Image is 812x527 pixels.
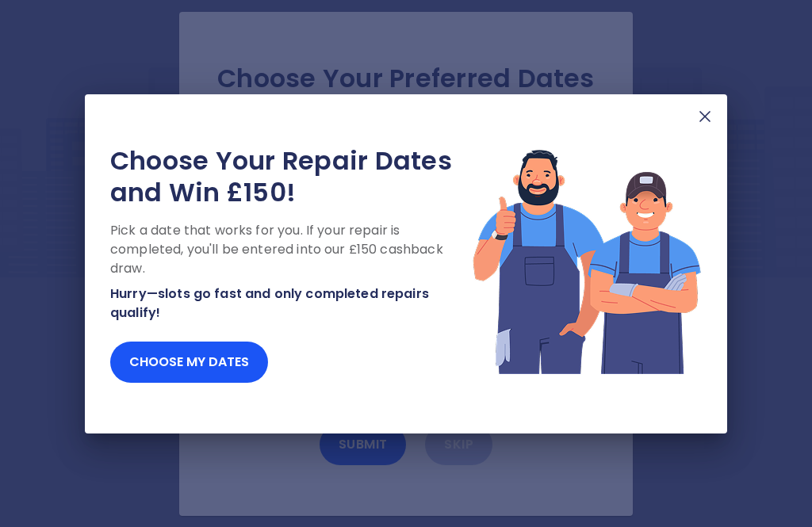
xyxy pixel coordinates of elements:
p: Hurry—slots go fast and only completed repairs qualify! [110,285,472,323]
img: X Mark [695,107,714,126]
p: Pick a date that works for you. If your repair is completed, you'll be entered into our £150 cash... [110,221,472,278]
h2: Choose Your Repair Dates and Win £150! [110,145,472,208]
button: Choose my dates [110,342,268,383]
img: Lottery [472,145,702,376]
